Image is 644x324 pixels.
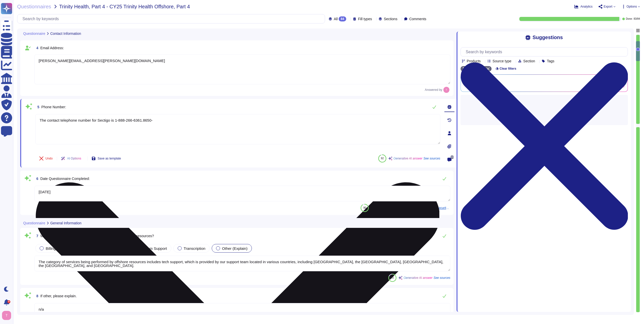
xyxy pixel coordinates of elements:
span: All [334,17,338,21]
span: Fill types [358,17,372,21]
span: General Information [50,221,82,225]
textarea: The contact telephone number for Sectigo is 1-888-266-6361.8650- [35,114,440,144]
span: Phone Number: [41,105,66,109]
textarea: n/a [34,303,450,319]
span: 90 [363,206,366,209]
span: 8 [34,294,38,298]
span: Comments [409,17,426,21]
textarea: [DATE] [34,186,450,201]
button: user [1,310,15,321]
span: 83 / 84 [634,18,640,20]
span: 6 [34,177,38,180]
span: Analytics [580,5,593,8]
span: 7 [34,234,38,238]
button: Analytics [574,5,593,9]
span: Questionnaire [23,221,45,225]
span: Email Address: [40,46,64,50]
span: 92 [381,157,384,160]
span: 80 [391,276,394,279]
textarea: [PERSON_NAME][EMAIL_ADDRESS][PERSON_NAME][DOMAIN_NAME] [34,55,450,84]
span: Contact Information [50,32,81,35]
span: Answered by [425,88,442,91]
textarea: The category of services being performed by offshore resources includes tech support, which is pr... [34,256,450,271]
input: Search by keywords [20,14,325,23]
input: Search by keywords [463,47,628,56]
img: user [443,87,449,93]
span: Questionnaires [17,4,51,9]
div: 84 [339,16,346,21]
span: 4 [34,46,38,50]
span: Sections [384,17,397,21]
span: Done: [626,18,633,20]
span: See sources [434,276,450,279]
span: Questionnaire [23,32,45,35]
span: Options [627,5,637,8]
span: Trinity Health, Part 4 - CY25 Trinity Health Offshore, Part 4 [59,4,190,9]
span: 5 [35,105,39,109]
img: user [2,311,11,320]
div: 9+ [7,300,10,303]
span: Export [604,5,612,8]
span: 0 [451,155,453,159]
